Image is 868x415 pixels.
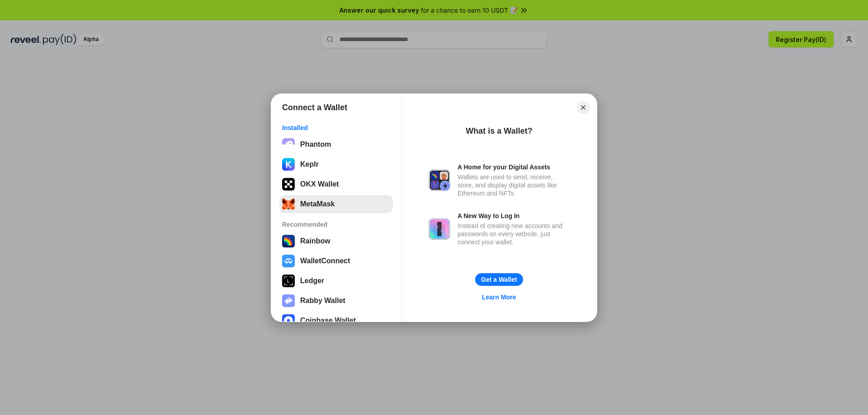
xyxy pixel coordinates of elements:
[466,126,532,136] div: What is a Wallet?
[282,158,295,171] img: ByMCUfJCc2WaAAAAAElFTkSuQmCC
[429,218,450,240] img: svg+xml,%3Csvg%20xmlns%3D%22http%3A%2F%2Fwww.w3.org%2F2000%2Fsvg%22%20fill%3D%22none%22%20viewBox...
[279,195,393,213] button: MetaMask
[300,140,331,149] div: Phantom
[481,275,517,284] div: Get a Wallet
[458,212,570,220] div: A New Way to Log In
[458,222,570,246] div: Instead of creating new accounts and passwords on every website, just connect your wallet.
[279,292,393,310] button: Rabby Wallet
[279,175,393,193] button: OKX Wallet
[279,155,393,173] button: Keplr
[279,135,393,154] button: Phantom
[482,293,516,301] div: Learn More
[282,235,295,247] img: svg+xml,%3Csvg%20width%3D%22120%22%20height%3D%22120%22%20viewBox%3D%220%200%20120%20120%22%20fil...
[475,273,523,286] button: Get a Wallet
[282,102,347,113] h1: Connect a Wallet
[282,138,295,151] img: epq2vO3P5aLWl15yRS7Q49p1fHTx2Sgh99jU3kfXv7cnPATIVQHAx5oQs66JWv3SWEjHOsb3kKgmE5WNBxBId7C8gm8wEgOvz...
[300,180,339,188] div: OKX Wallet
[300,297,345,305] div: Rabby Wallet
[458,173,570,197] div: Wallets are used to send, receive, store, and display digital assets like Ethereum and NFTs.
[282,198,295,210] img: svg+xml;base64,PHN2ZyB3aWR0aD0iMzUiIGhlaWdodD0iMzQiIHZpZXdCb3g9IjAgMCAzNSAzNCIgZmlsbD0ibm9uZSIgeG...
[279,272,393,290] button: Ledger
[300,237,330,245] div: Rainbow
[282,294,295,307] img: svg+xml,%3Csvg%20xmlns%3D%22http%3A%2F%2Fwww.w3.org%2F2000%2Fsvg%22%20fill%3D%22none%22%20viewBox...
[282,178,295,191] img: 5VZ71FV6L7PA3gg3tXrdQ+DgLhC+75Wq3no69P3MC0NFQpx2lL04Ql9gHK1bRDjsSBIvScBnDTk1WrlGIZBorIDEYJj+rhdgn...
[300,277,324,285] div: Ledger
[282,275,295,287] img: svg+xml,%3Csvg%20xmlns%3D%22http%3A%2F%2Fwww.w3.org%2F2000%2Fsvg%22%20width%3D%2228%22%20height%3...
[458,163,570,171] div: A Home for your Digital Assets
[279,312,393,330] button: Coinbase Wallet
[282,220,390,228] div: Recommended
[476,291,521,303] a: Learn More
[279,232,393,250] button: Rainbow
[282,314,295,327] img: svg+xml,%3Csvg%20width%3D%2228%22%20height%3D%2228%22%20viewBox%3D%220%200%2028%2028%22%20fill%3D...
[282,255,295,267] img: svg+xml,%3Csvg%20width%3D%2228%22%20height%3D%2228%22%20viewBox%3D%220%200%2028%2028%22%20fill%3D...
[429,169,450,191] img: svg+xml,%3Csvg%20xmlns%3D%22http%3A%2F%2Fwww.w3.org%2F2000%2Fsvg%22%20fill%3D%22none%22%20viewBox...
[577,101,590,114] button: Close
[300,317,356,325] div: Coinbase Wallet
[279,252,393,270] button: WalletConnect
[282,124,390,132] div: Installed
[300,160,319,168] div: Keplr
[300,200,335,208] div: MetaMask
[300,257,350,265] div: WalletConnect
